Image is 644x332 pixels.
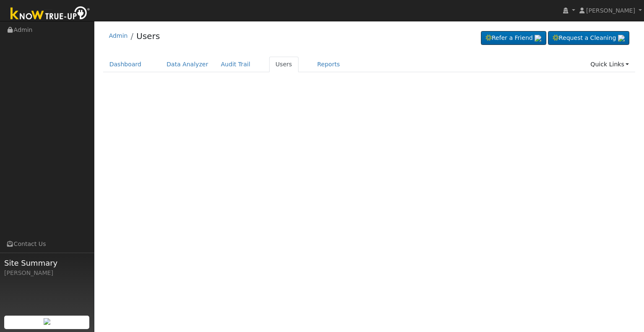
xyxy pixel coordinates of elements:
a: Reports [311,57,346,72]
a: Quick Links [584,57,635,72]
img: retrieve [44,318,50,325]
span: Site Summary [4,257,90,269]
img: retrieve [535,35,541,42]
a: Dashboard [103,57,148,72]
a: Refer a Friend [481,31,546,45]
a: Admin [109,32,128,39]
a: Users [269,57,299,72]
img: retrieve [618,35,625,42]
a: Request a Cleaning [548,31,629,45]
div: [PERSON_NAME] [4,269,90,277]
a: Audit Trail [215,57,257,72]
a: Users [136,31,160,41]
span: [PERSON_NAME] [586,7,635,14]
a: Data Analyzer [160,57,215,72]
img: Know True-Up [6,5,94,24]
